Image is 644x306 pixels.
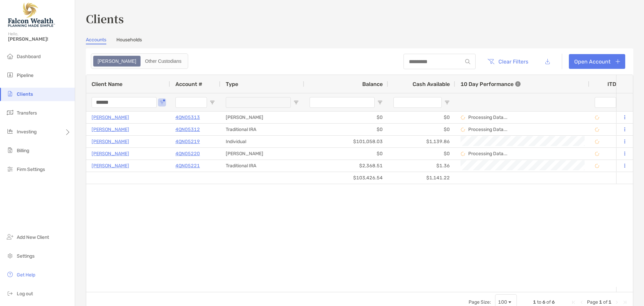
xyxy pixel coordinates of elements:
[6,165,14,173] img: firm-settings icon
[304,124,388,135] div: $0
[461,115,465,120] img: Processing Data icon
[17,291,33,297] span: Log out
[552,299,555,305] span: 6
[175,125,200,134] a: 4QN05312
[603,299,607,305] span: of
[92,113,129,122] a: [PERSON_NAME]
[17,73,34,78] span: Pipeline
[469,299,491,305] div: Page Size:
[310,97,375,108] input: Balance Filter Input
[468,151,507,157] p: Processing Data...
[388,136,455,147] div: $1,139.86
[92,125,129,134] a: [PERSON_NAME]
[388,148,455,160] div: $0
[175,137,200,146] a: 4QN05219
[175,113,200,122] a: 4QN05313
[220,160,304,172] div: Traditional IRA
[17,253,35,259] span: Settings
[17,167,45,172] span: Firm Settings
[498,299,507,305] div: 100
[614,300,620,305] div: Next Page
[116,37,142,44] a: Households
[388,160,455,172] div: $1.36
[92,162,129,170] a: [PERSON_NAME]
[175,162,200,170] a: 4QN05221
[141,56,185,66] div: Other Custodians
[94,56,140,66] div: Zoe
[304,160,388,172] div: $2,368.51
[388,172,455,184] div: $1,141.22
[86,11,633,26] h3: Clients
[595,151,599,156] img: Processing Data icon
[293,100,299,105] button: Open Filter Menu
[595,115,599,120] img: Processing Data icon
[304,136,388,147] div: $101,058.03
[595,164,599,168] img: Processing Data icon
[595,127,599,132] img: Processing Data icon
[220,112,304,123] div: [PERSON_NAME]
[595,139,599,144] img: Processing Data icon
[579,300,584,305] div: Previous Page
[6,108,14,117] img: transfers icon
[17,234,49,240] span: Add New Client
[226,81,238,87] span: Type
[6,289,14,297] img: logout icon
[92,97,157,108] input: Client Name Filter Input
[595,97,616,108] input: ITD Filter Input
[17,91,33,97] span: Clients
[17,148,29,154] span: Billing
[86,37,106,44] a: Accounts
[6,146,14,154] img: billing icon
[413,81,450,87] span: Cash Available
[92,81,122,87] span: Client Name
[6,233,14,241] img: add_new_client icon
[210,100,215,105] button: Open Filter Menu
[159,100,165,105] button: Open Filter Menu
[175,149,200,158] a: 4QN05220
[468,127,507,132] p: Processing Data...
[569,54,625,69] a: Open Account
[304,148,388,160] div: $0
[304,172,388,184] div: $103,426.54
[465,59,470,64] img: input icon
[571,300,576,305] div: First Page
[461,151,465,156] img: Processing Data icon
[8,36,71,42] span: [PERSON_NAME]!
[304,112,388,123] div: $0
[175,97,207,108] input: Account # Filter Input
[461,75,521,93] div: 10 Day Performance
[607,81,624,87] div: ITD
[92,137,129,146] a: [PERSON_NAME]
[608,299,611,305] span: 1
[17,110,37,116] span: Transfers
[393,97,442,108] input: Cash Available Filter Input
[377,100,383,105] button: Open Filter Menu
[388,112,455,123] div: $0
[6,52,14,60] img: dashboard icon
[482,54,533,69] button: Clear Filters
[537,299,541,305] span: to
[8,3,55,27] img: Falcon Wealth Planning Logo
[542,299,545,305] span: 6
[92,149,129,158] a: [PERSON_NAME]
[6,252,14,260] img: settings icon
[17,272,35,278] span: Get Help
[6,71,14,79] img: pipeline icon
[388,124,455,135] div: $0
[220,136,304,147] div: Individual
[546,299,551,305] span: of
[599,299,602,305] span: 1
[6,270,14,278] img: get-help icon
[6,127,14,135] img: investing icon
[6,90,14,98] img: clients icon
